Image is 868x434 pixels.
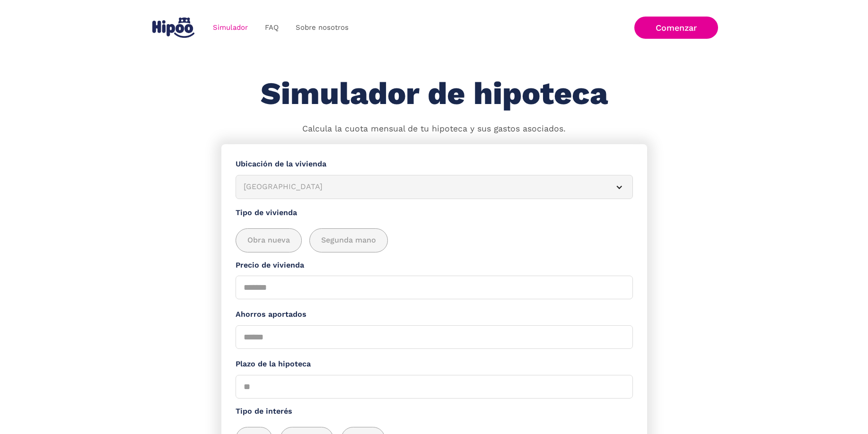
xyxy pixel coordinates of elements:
p: Calcula la cuota mensual de tu hipoteca y sus gastos asociados. [302,123,566,135]
label: Tipo de interés [236,406,633,417]
label: Ubicación de la vivienda [236,158,633,170]
label: Ahorros aportados [236,309,633,321]
label: Plazo de la hipoteca [236,358,633,370]
span: Segunda mano [321,234,376,246]
a: Sobre nosotros [287,18,357,37]
span: Obra nueva [247,234,290,246]
h1: Simulador de hipoteca [261,77,608,111]
a: Simulador [204,18,256,37]
a: home [150,14,197,42]
article: [GEOGRAPHIC_DATA] [236,175,633,199]
label: Tipo de vivienda [236,207,633,219]
a: FAQ [256,18,287,37]
a: Comenzar [634,17,718,39]
div: add_description_here [236,228,633,252]
div: [GEOGRAPHIC_DATA] [244,181,602,193]
label: Precio de vivienda [236,260,633,271]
